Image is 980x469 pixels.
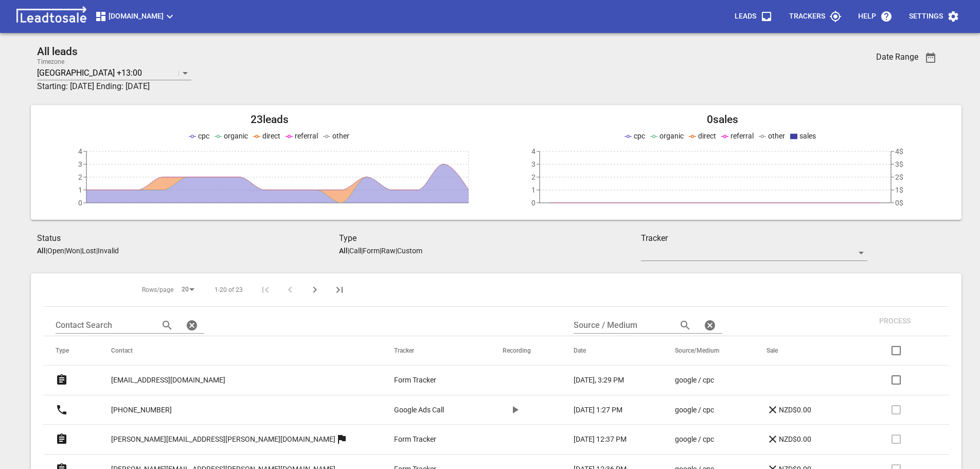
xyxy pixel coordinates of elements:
h3: Status [37,232,339,245]
p: [EMAIL_ADDRESS][DOMAIN_NAME] [111,375,225,386]
th: Tracker [382,336,491,366]
button: Last Page [327,277,352,302]
div: 20 [177,283,198,297]
p: Custom [397,247,422,255]
p: Lost [82,247,96,255]
tspan: 2 [531,173,536,181]
span: | [64,247,66,255]
p: Help [858,11,876,22]
span: cpc [634,132,645,140]
h2: All leads [37,45,792,58]
p: Google Ads Call [394,405,444,415]
aside: All [339,247,348,255]
th: Recording [490,336,561,366]
svg: Call [56,404,68,416]
h2: 23 leads [43,113,496,126]
p: [DATE], 3:29 PM [574,375,624,386]
a: [PHONE_NUMBER] [111,397,172,423]
p: Form [363,247,380,255]
span: [DOMAIN_NAME] [95,10,176,23]
a: Form Tracker [394,434,462,445]
tspan: 0 [78,199,82,207]
span: cpc [198,132,209,140]
tspan: 4 [78,147,82,155]
a: [DATE], 3:29 PM [574,375,634,386]
span: 1-20 of 23 [215,286,243,294]
span: | [348,247,349,255]
svg: Form [56,374,68,386]
a: [EMAIL_ADDRESS][DOMAIN_NAME] [111,368,225,393]
p: Raw [381,247,396,255]
span: | [396,247,397,255]
span: direct [698,132,716,140]
p: Won [66,247,80,255]
tspan: 4 [531,147,536,155]
a: google / cpc [675,375,726,386]
tspan: 3$ [895,160,903,168]
p: google / cpc [675,434,714,445]
button: Date Range [918,45,943,70]
th: Source/Medium [663,336,755,366]
tspan: 2$ [895,173,903,181]
p: [GEOGRAPHIC_DATA] +13:00 [37,67,142,79]
p: Leads [735,11,756,22]
span: sales [799,132,816,140]
span: organic [224,132,248,140]
p: Open [47,247,64,255]
th: Type [43,336,99,366]
img: logo [12,6,91,27]
p: Call [349,247,361,255]
a: Google Ads Call [394,405,462,415]
span: referral [295,132,318,140]
tspan: 1$ [895,186,903,194]
span: other [768,132,785,140]
span: organic [660,132,684,140]
h3: Starting: [DATE] Ending: [DATE] [37,80,792,93]
svg: More than one lead from this user [335,433,348,445]
th: Date [561,336,663,366]
tspan: 3 [531,160,536,168]
span: | [80,247,82,255]
a: Form Tracker [394,375,462,386]
h3: Type [339,232,641,245]
a: google / cpc [675,434,726,445]
tspan: 0 [531,199,536,207]
p: [PERSON_NAME][EMAIL_ADDRESS][PERSON_NAME][DOMAIN_NAME] [111,434,335,445]
span: direct [262,132,280,140]
button: [DOMAIN_NAME] [91,6,180,27]
p: google / cpc [675,405,714,415]
label: Timezone [37,59,64,65]
a: [DATE] 12:37 PM [574,434,634,445]
tspan: 4$ [895,147,903,155]
p: google / cpc [675,375,714,386]
th: Sale [754,336,859,366]
span: | [46,247,47,255]
p: Form Tracker [394,375,436,386]
span: Rows/page [142,286,173,294]
tspan: 1 [531,186,536,194]
h2: 0 sales [496,113,950,126]
aside: All [37,247,46,255]
p: Trackers [789,11,825,22]
h3: Date Range [876,52,918,62]
a: google / cpc [675,405,726,415]
tspan: 0$ [895,199,903,207]
th: Contact [99,336,382,366]
span: referral [730,132,754,140]
span: | [96,247,98,255]
tspan: 3 [78,160,82,168]
tspan: 1 [78,186,82,194]
a: NZD$0.00 [767,433,830,445]
span: other [332,132,349,140]
tspan: 2 [78,173,82,181]
span: | [380,247,381,255]
button: Next Page [302,277,327,302]
a: [PERSON_NAME][EMAIL_ADDRESS][PERSON_NAME][DOMAIN_NAME] [111,427,335,452]
p: [DATE] 12:37 PM [574,434,627,445]
a: [DATE] 1:27 PM [574,405,634,415]
p: [PHONE_NUMBER] [111,405,172,415]
p: NZD$0.00 [767,433,811,445]
span: | [361,247,363,255]
p: [DATE] 1:27 PM [574,405,622,415]
p: Form Tracker [394,434,436,445]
